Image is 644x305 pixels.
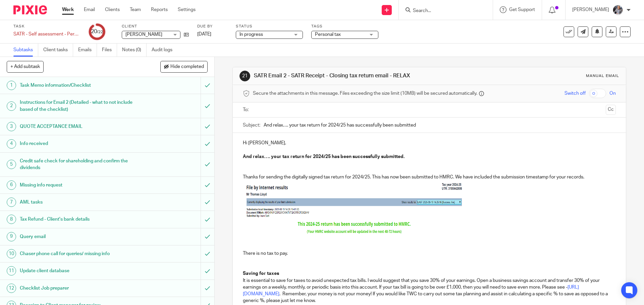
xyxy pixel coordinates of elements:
a: Settings [178,6,196,13]
h1: Query email [20,232,136,242]
small: /22 [97,30,103,34]
p: [PERSON_NAME] [572,6,609,13]
span: Switch off [565,90,586,97]
label: Tags [311,24,378,29]
a: Reports [151,6,168,13]
span: [DATE] [197,32,211,36]
button: Hide completed [160,61,208,72]
div: 20 [91,28,103,35]
a: Subtasks [13,44,38,57]
label: Task [13,24,80,29]
a: Team [130,6,141,13]
a: Email [84,6,95,13]
label: Due by [197,24,227,29]
div: SATR - Self assessment - Personal tax return 24/25 [13,31,80,37]
div: 3 [7,122,16,131]
a: Emails [78,44,97,57]
button: Cc [606,105,616,115]
a: Work [62,6,74,13]
div: 21 [239,71,250,81]
a: Files [102,44,117,57]
a: Clients [105,6,120,13]
strong: And relax…. your tax return for 2024/25 has been successfully submitted. [243,154,405,159]
strong: Saving for taxes [243,271,279,276]
h1: Tax Refund - Client's bank details [20,214,136,224]
h1: Credit safe check for shareholding and confirm the dividends [20,156,136,173]
span: Secure the attachments in this message. Files exceeding the size limit (10MB) will be secured aut... [253,90,477,97]
div: 10 [7,249,16,258]
label: Subject: [243,122,260,129]
h1: Instructions for Email 2 (Detailed - what to not include based of the checklist) [20,97,136,115]
span: Get Support [509,7,535,12]
div: 8 [7,215,16,224]
div: Manual email [586,73,619,79]
div: 2 [7,101,16,111]
div: 5 [7,160,16,169]
a: Client tasks [43,44,73,57]
div: 12 [7,284,16,293]
span: Personal tax [315,32,341,37]
span: In progress [239,32,263,37]
a: Notes (0) [122,44,147,57]
h1: QUOTE ACCEPTANCE EMAIL [20,122,136,132]
img: Image [245,180,463,234]
h1: Info received [20,139,136,149]
label: Status [236,24,303,29]
img: -%20%20-%20studio@ingrained.co.uk%20for%20%20-20220223%20at%20101413%20-%201W1A2026.jpg [612,5,623,15]
span: Hide completed [170,64,204,70]
input: Search [412,8,473,14]
button: + Add subtask [7,61,44,72]
div: 7 [7,198,16,207]
div: 1 [7,81,16,90]
div: 9 [7,232,16,241]
div: 6 [7,180,16,190]
a: Audit logs [152,44,177,57]
label: To: [243,106,250,113]
h1: Chaser phone call for queries/ missing info [20,249,136,259]
h1: Checklist Job preparer [20,283,136,293]
h1: AML tasks [20,197,136,207]
h1: SATR Email 2 - SATR Receipt - Closing tax return email - RELAX [254,72,444,79]
span: [PERSON_NAME] [125,32,162,37]
h1: Update client database [20,266,136,276]
div: 4 [7,139,16,149]
p: Hi [PERSON_NAME], [243,140,615,146]
h1: Missing info request [20,180,136,190]
h1: Task Memo information/Checklist [20,80,136,90]
div: 11 [7,266,16,276]
span: On [609,90,616,97]
img: Pixie [13,5,47,14]
label: Client [122,24,189,29]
